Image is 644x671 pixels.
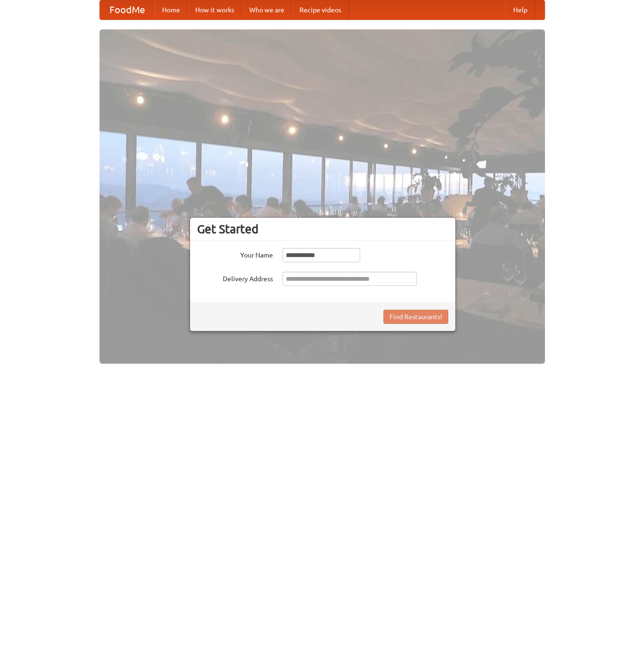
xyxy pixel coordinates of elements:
[242,0,292,19] a: Who we are
[506,0,535,19] a: Help
[100,0,154,19] a: FoodMe
[197,248,273,260] label: Your Name
[188,0,242,19] a: How it works
[197,222,448,236] h3: Get Started
[154,0,188,19] a: Home
[197,272,273,284] label: Delivery Address
[292,0,349,19] a: Recipe videos
[383,310,448,324] button: Find Restaurants!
